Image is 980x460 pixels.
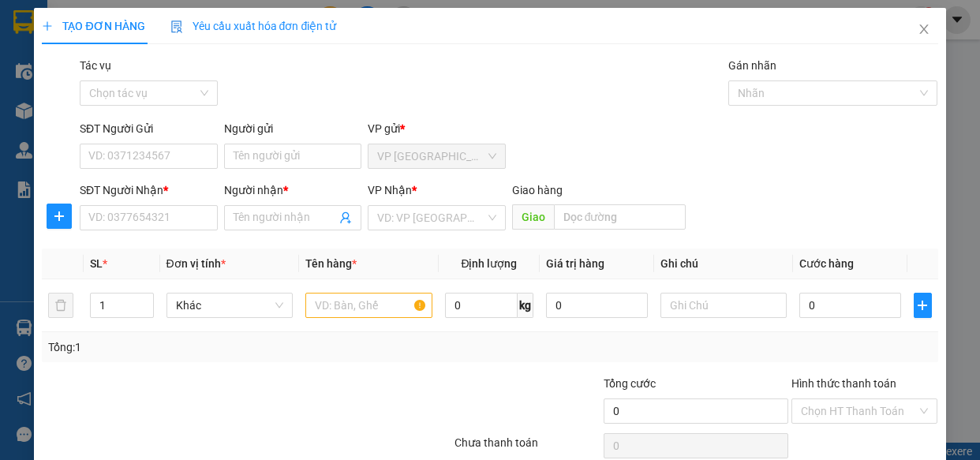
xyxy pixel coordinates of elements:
input: Ghi Chú [660,293,787,318]
button: plus [914,293,932,318]
span: Định lượng [461,257,517,270]
input: Dọc đường [554,204,686,230]
span: Giao [512,204,554,230]
button: Close [902,8,946,52]
button: plus [47,204,72,229]
span: SL [90,257,103,270]
span: Tổng cước [604,377,656,390]
span: TẠO ĐƠN HÀNG [42,20,144,32]
span: user-add [339,211,352,224]
div: Người gửi [224,120,362,137]
div: VP gửi [368,120,506,137]
span: plus [47,210,71,223]
span: Tên hàng [305,257,357,270]
span: VP Ninh Sơn [377,144,496,168]
th: Ghi chú [654,249,794,279]
span: Giao hàng [512,184,563,196]
span: Khác [176,294,284,317]
span: Yêu cầu xuất hóa đơn điện tử [170,20,337,32]
span: plus [42,21,53,32]
span: VP Nhận [368,184,412,196]
div: SĐT Người Gửi [80,120,218,137]
input: VD: Bàn, Ghế [305,293,432,318]
span: Cước hàng [799,257,854,270]
input: 0 [546,293,648,318]
div: SĐT Người Nhận [80,181,218,199]
span: plus [915,299,931,312]
label: Hình thức thanh toán [791,377,896,390]
div: Người nhận [224,181,362,199]
label: Gán nhãn [728,59,776,72]
div: Tổng: 1 [48,338,380,356]
span: Giá trị hàng [546,257,604,270]
span: close [918,23,930,36]
span: kg [518,293,533,318]
span: Đơn vị tính [166,257,226,270]
label: Tác vụ [80,59,111,72]
img: icon [170,21,183,33]
button: delete [48,293,73,318]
